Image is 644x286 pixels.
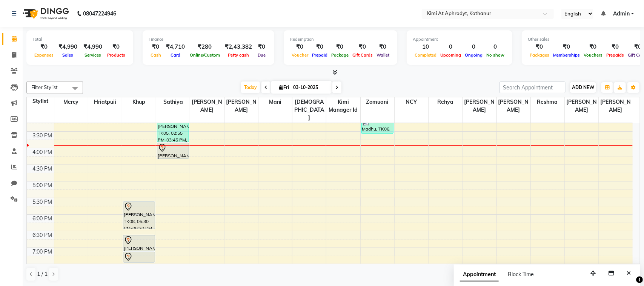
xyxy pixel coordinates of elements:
[310,43,329,51] div: ₹0
[19,3,71,24] img: logo
[61,52,75,58] span: Sales
[31,148,54,156] div: 4:00 PM
[291,82,329,93] input: 2025-10-03
[255,43,268,51] div: ₹0
[222,43,255,51] div: ₹2,43,382
[32,43,55,51] div: ₹0
[613,10,630,18] span: Admin
[413,52,438,58] span: Completed
[31,84,58,90] span: Filter Stylist
[122,97,156,107] span: Khup
[310,52,329,58] span: Prepaid
[326,97,360,115] span: Kimi manager id
[190,97,224,115] span: [PERSON_NAME]
[123,235,155,251] div: [PERSON_NAME], TK09, 06:30 PM-07:00 PM, Hair Cut
[290,36,391,43] div: Redemption
[258,97,292,107] span: Mani
[37,270,48,278] span: 1 / 1
[31,132,54,140] div: 3:30 PM
[531,97,564,107] span: Reshma
[362,118,393,134] div: Madhu, TK06, 03:00 PM-03:30 PM, NailCrystal - [GEOGRAPHIC_DATA]
[500,81,566,93] input: Search Appointment
[361,97,394,107] span: Zomuani
[32,36,127,43] div: Total
[31,215,54,223] div: 6:00 PM
[27,97,54,105] div: Stylist
[429,97,462,107] span: Rehya
[438,52,463,58] span: Upcoming
[375,43,391,51] div: ₹0
[80,43,105,51] div: ₹4,990
[149,36,268,43] div: Finance
[463,43,484,51] div: 0
[123,202,155,229] div: [PERSON_NAME], TK08, 05:30 PM-06:20 PM, Hair Cut,[PERSON_NAME] Grooming
[604,43,626,51] div: ₹0
[582,43,604,51] div: ₹0
[31,248,54,256] div: 7:00 PM
[572,85,594,90] span: ADD NEW
[224,97,258,115] span: [PERSON_NAME]
[350,43,375,51] div: ₹0
[149,43,163,51] div: ₹0
[31,198,54,206] div: 5:30 PM
[497,97,530,115] span: [PERSON_NAME]
[290,52,310,58] span: Voucher
[551,52,582,58] span: Memberships
[123,252,155,262] div: [PERSON_NAME], TK09, 07:00 PM-07:20 PM, [PERSON_NAME] Grooming
[528,43,551,51] div: ₹0
[599,97,633,115] span: [PERSON_NAME]
[277,85,291,90] span: Fri
[55,43,80,51] div: ₹4,990
[528,52,551,58] span: Packages
[256,52,267,58] span: Due
[413,36,506,43] div: Appointment
[463,52,484,58] span: Ongoing
[329,52,350,58] span: Package
[149,52,163,58] span: Cash
[292,97,326,123] span: [DEMOGRAPHIC_DATA]
[226,52,251,58] span: Petty cash
[156,97,190,107] span: Sathiya
[105,52,127,58] span: Products
[157,115,189,142] div: [PERSON_NAME], TK05, 02:55 PM-03:45 PM, Hair Cut,[PERSON_NAME] Grooming
[290,43,310,51] div: ₹0
[31,181,54,189] div: 5:00 PM
[438,43,463,51] div: 0
[188,43,222,51] div: ₹280
[350,52,375,58] span: Gift Cards
[88,97,122,107] span: Hriatpuii
[31,165,54,173] div: 4:30 PM
[551,43,582,51] div: ₹0
[329,43,350,51] div: ₹0
[83,3,116,24] b: 08047224946
[582,52,604,58] span: Vouchers
[105,43,127,51] div: ₹0
[460,268,499,281] span: Appointment
[31,231,54,239] div: 6:30 PM
[375,52,391,58] span: Wallet
[604,52,626,58] span: Prepaids
[241,81,260,93] span: Today
[54,97,88,107] span: Mercy
[163,43,188,51] div: ₹4,710
[508,271,534,278] span: Block Time
[83,52,103,58] span: Services
[169,52,182,58] span: Card
[413,43,438,51] div: 10
[623,268,634,279] button: Close
[484,52,506,58] span: No show
[463,97,496,115] span: [PERSON_NAME]
[157,143,189,158] div: [PERSON_NAME], TK07, 03:45 PM-04:15 PM, Hair Cut
[395,97,428,107] span: NCY
[570,82,596,93] button: ADD NEW
[565,97,598,115] span: [PERSON_NAME]
[484,43,506,51] div: 0
[188,52,222,58] span: Online/Custom
[32,52,55,58] span: Expenses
